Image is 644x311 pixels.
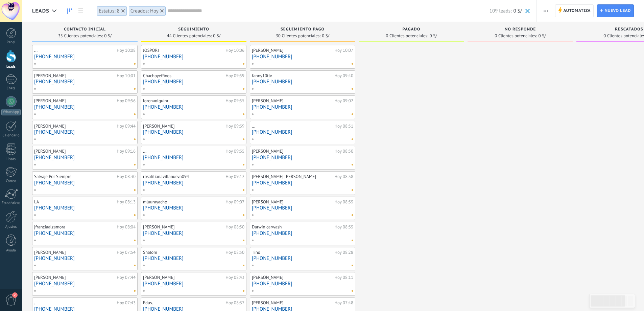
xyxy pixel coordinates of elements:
span: No hay nada asignado [134,164,136,165]
span: No hay nada asignado [134,88,136,90]
div: [PERSON_NAME] [252,300,333,306]
div: Ayuda [1,248,21,253]
a: [PHONE_NUMBER] [143,180,244,186]
div: no responde [471,27,570,33]
div: Hoy 09:55 [225,98,244,104]
div: Correo [1,179,21,183]
span: No hay nada asignado [352,290,353,292]
a: [PHONE_NUMBER] [252,205,353,211]
div: Shalom [143,250,224,255]
span: No hay nada asignado [243,63,244,65]
span: 0 S/ [513,8,522,14]
div: Hoy 08:43 [225,275,244,280]
div: lorenaolguinr [143,98,224,104]
span: No hay nada asignado [352,113,353,115]
div: Hoy 08:50 [334,149,353,154]
a: Nuevo lead [597,4,634,17]
div: fanny10tlv [252,73,333,79]
div: ... [143,149,224,154]
a: [PHONE_NUMBER] [143,79,244,85]
span: No hay nada asignado [243,290,244,292]
div: [PERSON_NAME] [34,73,115,79]
span: Automatiza [563,5,591,17]
div: Hoy 08:51 [334,124,353,129]
div: [PERSON_NAME] [252,199,333,205]
a: [PHONE_NUMBER] [252,79,353,85]
div: Hoy 08:35 [334,224,353,230]
a: [PHONE_NUMBER] [34,256,136,261]
span: No hay nada asignado [243,138,244,140]
a: [PHONE_NUMBER] [34,54,136,60]
div: Hoy 08:50 [225,224,244,230]
span: No hay nada asignado [352,189,353,191]
div: Calendario [1,133,21,138]
a: [PHONE_NUMBER] [34,205,136,211]
div: Hoy 10:08 [117,48,136,53]
div: Chachoyeffinos [143,73,224,79]
a: [PHONE_NUMBER] [143,155,244,160]
a: [PHONE_NUMBER] [143,54,244,60]
span: No hay nada asignado [134,290,136,292]
a: [PHONE_NUMBER] [252,180,353,186]
a: [PHONE_NUMBER] [34,281,136,287]
div: Hoy 09:44 [117,124,136,129]
div: Hoy 08:04 [117,224,136,230]
span: 0 S/ [213,34,220,38]
a: [PHONE_NUMBER] [143,104,244,110]
span: No hay nada asignado [134,214,136,216]
div: Listas [1,157,21,161]
div: Hoy 09:02 [334,98,353,104]
div: Edus. [143,300,224,306]
span: No hay nada asignado [352,138,353,140]
div: Hoy 10:01 [117,73,136,79]
span: No hay nada asignado [352,265,353,266]
div: . [34,300,115,306]
div: Ajustes [1,225,21,229]
div: Hoy 09:40 [334,73,353,79]
span: 30 Clientes potenciales: [276,34,320,38]
span: No hay nada asignado [134,113,136,115]
div: Hoy 08:30 [117,174,136,179]
a: [PHONE_NUMBER] [143,230,244,236]
span: No hay nada asignado [134,265,136,266]
span: 0 Clientes potenciales: [386,34,428,38]
span: No hay nada asignado [352,164,353,165]
a: Automatiza [555,4,594,17]
div: Hoy 09:56 [117,98,136,104]
span: No hay nada asignado [243,214,244,216]
span: 44 Clientes potenciales: [167,34,212,38]
span: seguimiento [178,27,209,32]
div: Hoy 09:12 [225,174,244,179]
div: Hoy 08:37 [225,300,244,306]
div: ... [252,124,333,129]
span: No hay nada asignado [243,88,244,90]
span: No hay nada asignado [134,240,136,241]
a: [PHONE_NUMBER] [143,256,244,261]
div: [PERSON_NAME] [143,224,224,230]
div: Hoy 10:06 [225,48,244,53]
div: [PERSON_NAME] [252,149,333,154]
span: No hay nada asignado [352,214,353,216]
span: 35 Clientes potenciales: [58,34,103,38]
div: [PERSON_NAME] [252,48,333,53]
div: [PERSON_NAME] [34,98,115,104]
div: mlaurayache [143,199,224,205]
div: LA [34,199,115,205]
span: No hay nada asignado [243,113,244,115]
div: Hoy 08:50 [225,250,244,255]
span: No hay nada asignado [243,240,244,241]
div: jfranciaalzamora [34,224,115,230]
span: 0 S/ [322,34,329,38]
a: [PHONE_NUMBER] [34,180,136,186]
div: Creados: Hoy [130,8,159,14]
a: [PHONE_NUMBER] [252,230,353,236]
span: 0 Clientes potenciales: [495,34,537,38]
a: [PHONE_NUMBER] [252,54,353,60]
span: 2 [12,292,18,298]
div: [PERSON_NAME] [34,149,115,154]
div: Estadísticas [1,201,21,205]
div: [PERSON_NAME] [252,275,333,280]
div: Darwin carwash [252,224,333,230]
span: 0 S/ [430,34,437,38]
span: rescatados [615,27,643,32]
